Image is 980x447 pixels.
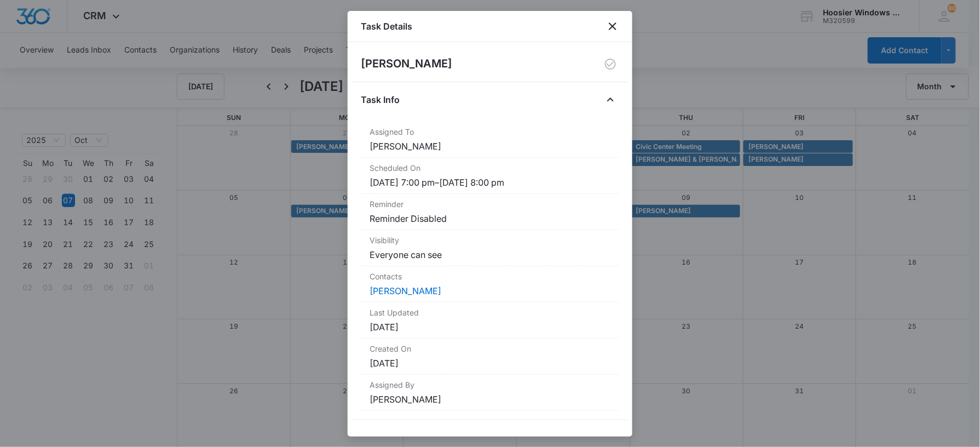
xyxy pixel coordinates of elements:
[370,393,610,406] dd: [PERSON_NAME]
[370,307,610,318] dt: Last Updated
[361,122,619,158] div: Assigned To[PERSON_NAME]
[370,343,610,354] dt: Created On
[370,176,610,189] dd: [DATE] 7:00 pm – [DATE] 8:00 pm
[606,20,619,33] button: close
[370,140,610,153] dd: [PERSON_NAME]
[361,266,619,302] div: Contacts[PERSON_NAME]
[370,198,610,210] dt: Reminder
[602,91,619,108] button: Close
[361,194,619,230] div: ReminderReminder Disabled
[361,55,452,73] h2: [PERSON_NAME]
[361,20,412,33] h1: Task Details
[370,248,610,261] dd: Everyone can see
[361,339,619,375] div: Created On[DATE]
[370,357,610,370] dd: [DATE]
[370,320,610,334] dd: [DATE]
[370,162,610,174] dt: Scheduled On
[370,285,441,296] a: [PERSON_NAME]
[361,375,619,411] div: Assigned By[PERSON_NAME]
[370,271,610,282] dt: Contacts
[361,93,400,106] h4: Task Info
[361,230,619,266] div: VisibilityEveryone can see
[361,302,619,339] div: Last Updated[DATE]
[361,158,619,194] div: Scheduled On[DATE] 7:00 pm–[DATE] 8:00 pm
[370,234,610,246] dt: Visibility
[370,379,610,391] dt: Assigned By
[370,126,610,137] dt: Assigned To
[370,212,610,225] dd: Reminder Disabled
